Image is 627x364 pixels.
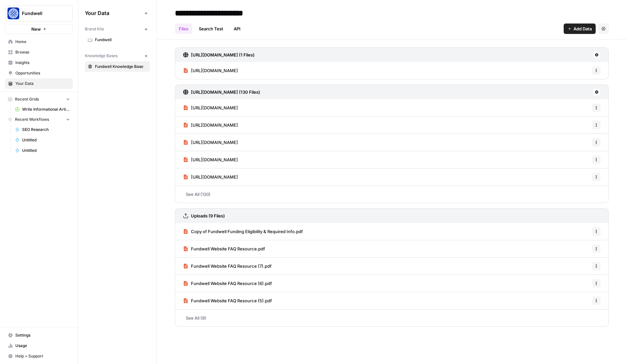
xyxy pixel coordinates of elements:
[22,106,70,112] span: Write Informational Article
[5,330,73,340] a: Settings
[15,49,70,55] span: Browse
[183,99,238,116] a: [URL][DOMAIN_NAME]
[5,57,73,68] a: Insights
[85,53,118,59] span: Knowledge Bases
[5,94,73,104] button: Recent Grids
[183,62,238,79] a: [URL][DOMAIN_NAME]
[15,81,70,87] span: Your Data
[95,64,147,70] span: Fundwell Knowledge Base
[95,37,147,43] span: Fundwell
[15,60,70,66] span: Insights
[5,351,73,361] button: Help + Support
[183,223,303,240] a: Copy of Fundwell Funding Eligibility & Required Info.pdf
[191,297,272,304] span: Fundwell Website FAQ Resource (5).pdf
[191,67,238,74] span: [URL][DOMAIN_NAME]
[183,275,272,292] a: Fundwell Website FAQ Resource (6).pdf
[5,115,73,124] button: Recent Workflows
[12,135,73,145] a: Untitled
[5,24,73,34] button: New
[85,26,104,32] span: Brand Kits
[191,156,238,163] span: [URL][DOMAIN_NAME]
[183,209,225,223] a: Uploads (9 Files)
[573,25,592,32] span: Add Data
[195,24,227,34] a: Search Test
[22,10,61,17] span: Fundwell
[5,68,73,78] a: Opportunities
[15,70,70,76] span: Opportunities
[12,104,73,115] a: Write Informational Article
[15,117,49,122] span: Recent Workflows
[15,332,70,338] span: Settings
[22,127,70,133] span: SEO Research
[12,124,73,135] a: SEO Research
[31,26,41,32] span: New
[183,151,238,168] a: [URL][DOMAIN_NAME]
[191,89,260,95] h3: [URL][DOMAIN_NAME] (130 Files)
[183,85,260,99] a: [URL][DOMAIN_NAME] (130 Files)
[85,35,150,45] a: Fundwell
[191,122,238,128] span: [URL][DOMAIN_NAME]
[564,24,596,34] button: Add Data
[12,145,73,156] a: Untitled
[191,263,272,269] span: Fundwell Website FAQ Resource (7).pdf
[15,353,70,359] span: Help + Support
[85,61,150,72] a: Fundwell Knowledge Base
[191,104,238,111] span: [URL][DOMAIN_NAME]
[183,168,238,185] a: [URL][DOMAIN_NAME]
[5,340,73,351] a: Usage
[175,24,192,34] a: Files
[191,245,265,252] span: Fundwell Website FAQ Resource.pdf
[8,8,19,19] img: Fundwell Logo
[183,48,255,62] a: [URL][DOMAIN_NAME] (1 Files)
[191,213,225,219] h3: Uploads (9 Files)
[191,228,303,235] span: Copy of Fundwell Funding Eligibility & Required Info.pdf
[191,174,238,180] span: [URL][DOMAIN_NAME]
[191,52,255,58] h3: [URL][DOMAIN_NAME] (1 Files)
[15,96,39,102] span: Recent Grids
[15,39,70,45] span: Home
[183,258,272,275] a: Fundwell Website FAQ Resource (7).pdf
[15,343,70,349] span: Usage
[22,137,70,143] span: Untitled
[5,5,73,22] button: Workspace: Fundwell
[175,309,609,326] a: See All (9)
[85,9,142,17] span: Your Data
[183,117,238,134] a: [URL][DOMAIN_NAME]
[5,47,73,57] a: Browse
[230,24,244,34] a: API
[183,292,272,309] a: Fundwell Website FAQ Resource (5).pdf
[22,148,70,153] span: Untitled
[175,186,609,203] a: See All (130)
[183,134,238,151] a: [URL][DOMAIN_NAME]
[5,78,73,89] a: Your Data
[191,139,238,146] span: [URL][DOMAIN_NAME]
[191,280,272,287] span: Fundwell Website FAQ Resource (6).pdf
[183,240,265,257] a: Fundwell Website FAQ Resource.pdf
[5,37,73,47] a: Home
